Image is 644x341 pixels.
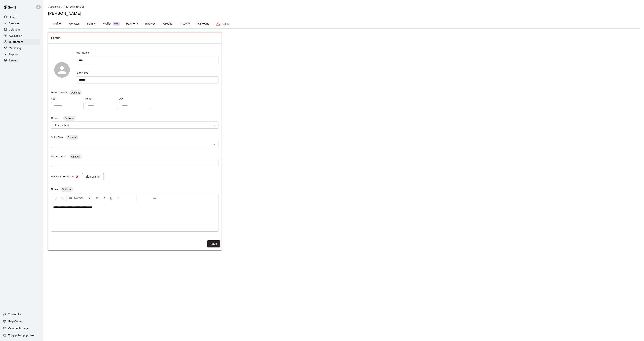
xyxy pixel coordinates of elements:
button: Format Underline [108,195,115,202]
p: Copy public page link [8,333,34,337]
span: Day [119,96,151,102]
button: Right Align [151,195,158,202]
button: Family [83,19,100,28]
button: Format Bold [94,195,101,202]
span: Month [85,96,117,102]
button: Sign Waiver [82,173,104,180]
span: Last Name [76,72,89,74]
p: Help Center [8,319,23,323]
span: Profile [51,36,218,41]
a: Home [3,14,40,20]
button: Undo [52,195,59,202]
span: Optional [69,91,82,94]
p: Home [9,15,16,19]
span: Shirt Size [51,136,64,139]
a: Customers [3,39,40,45]
p: Contact Us [8,312,22,316]
nav: breadcrumb [48,5,639,9]
span: New [113,22,120,25]
span: First Name [76,50,89,56]
div: Unspecified [51,122,218,129]
button: Save [207,240,220,247]
span: Organization [51,155,67,158]
button: Formatting Options [67,195,92,202]
button: Marketing [194,19,212,28]
span: Optional [70,155,82,158]
button: Contact [65,19,83,28]
a: Services [3,20,40,26]
p: Wallet [103,22,111,26]
p: Marketing [9,46,21,50]
span: Normal [74,196,88,200]
span: Optional [60,188,73,191]
span: Gender [51,117,61,120]
button: Redo [59,195,66,202]
span: Date Of Birth [51,91,67,94]
span: Optional [66,136,78,139]
a: Calendar [3,27,40,32]
p: Calendar [9,28,20,31]
span: Optional [63,117,75,120]
p: Services [9,21,19,25]
li: / [62,5,62,9]
p: Customers [9,40,23,44]
button: Justify Align [158,195,165,202]
button: Left Align [137,195,144,202]
button: Invoices [142,19,159,28]
button: Format Strikethrough [115,195,121,202]
p: View public page [8,326,29,330]
button: Format Italics [101,195,108,202]
p: Availability [9,34,22,38]
button: Payments [123,19,142,28]
span: Waiver Agreed: No [51,174,74,180]
p: Reports [9,52,19,56]
p: Delete [222,22,230,26]
a: Reports [3,51,40,57]
span: Year [51,96,83,102]
h5: [PERSON_NAME] [48,11,639,16]
a: Availability [3,33,40,39]
button: Activity [176,19,194,28]
a: Settings [3,58,40,63]
button: Credits [159,19,176,28]
p: Settings [9,59,19,62]
span: Notes [51,188,58,191]
button: Insert Code [122,195,128,202]
div: basic tabs example [48,19,639,28]
button: Center Align [144,195,151,202]
button: Insert Link [129,195,135,202]
button: Profile [48,19,65,28]
a: Customers [48,5,60,8]
span: [PERSON_NAME] [64,5,84,8]
a: Marketing [3,45,40,51]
